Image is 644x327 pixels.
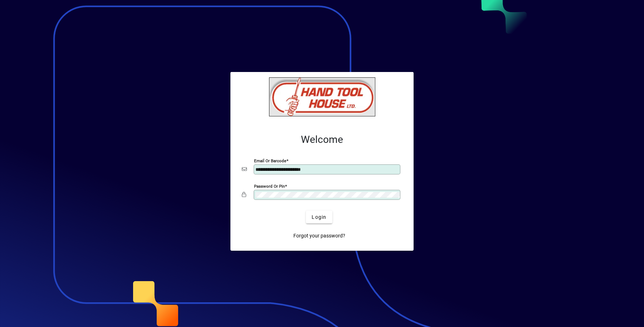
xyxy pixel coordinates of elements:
[312,213,326,221] span: Login
[291,229,348,242] a: Forgot your password?
[293,232,345,240] span: Forgot your password?
[254,158,286,163] mat-label: Email or Barcode
[306,211,332,223] button: Login
[242,134,402,146] h2: Welcome
[254,184,285,189] mat-label: Password or Pin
